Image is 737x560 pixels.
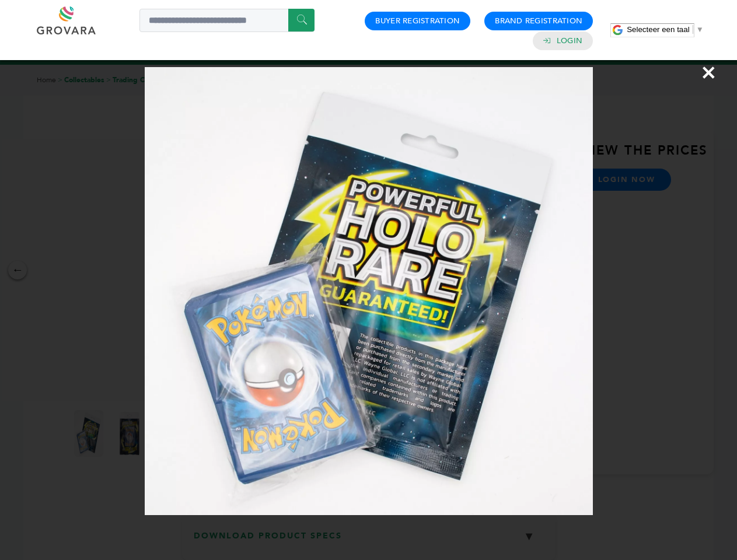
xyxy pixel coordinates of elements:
[557,36,582,46] a: Login
[627,25,689,34] span: Selecteer een taal
[627,25,704,34] a: Selecteer een taal​
[693,25,693,34] span: ​
[145,67,593,515] img: Image Preview
[139,9,315,32] input: Search a product or brand...
[696,25,704,34] span: ▼
[375,16,460,26] a: Buyer Registration
[701,56,717,89] span: ×
[495,16,582,26] a: Brand Registration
